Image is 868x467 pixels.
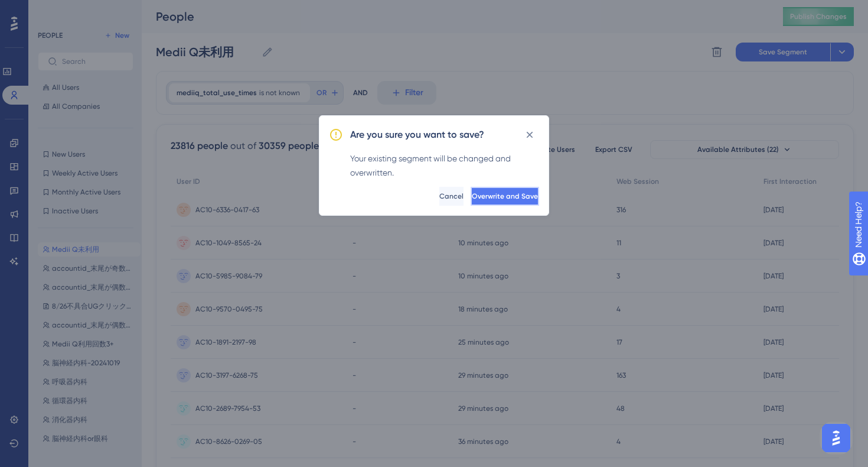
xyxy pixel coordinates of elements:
[472,192,538,201] span: Overwrite and Save
[818,420,854,456] iframe: UserGuiding AI Assistant Launcher
[350,151,539,180] div: Your existing segment will be changed and overwritten.
[439,192,464,201] span: Cancel
[28,3,74,17] span: Need Help?
[350,128,484,142] h2: Are you sure you want to save?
